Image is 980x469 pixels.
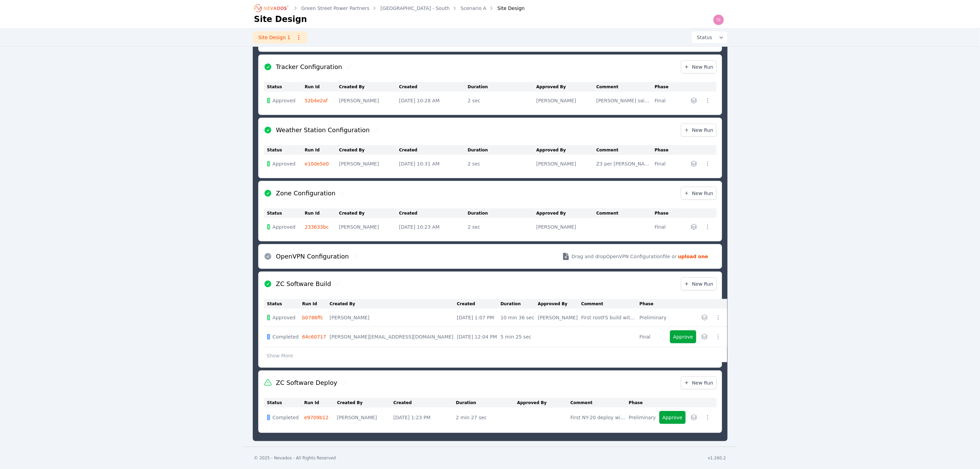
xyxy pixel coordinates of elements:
[681,376,717,389] a: New Run
[276,125,370,135] h2: Weather Station Configuration
[302,5,370,12] a: Green Street Power Partners
[597,82,655,92] th: Comment
[305,161,329,167] a: e10de5e0
[254,455,336,461] div: © 2025 - Nevados - All Rights Reserved
[276,279,331,289] h2: ZC Software Build
[337,408,393,427] td: [PERSON_NAME]
[581,314,636,321] div: First rootFS build with ZC device IDs
[305,224,329,230] a: 233633bc
[597,208,655,218] th: Comment
[273,333,299,340] span: Completed
[273,314,296,321] span: Approved
[302,334,326,340] a: 64c60717
[684,379,713,386] span: New Run
[273,160,296,167] span: Approved
[380,5,450,12] a: [GEOGRAPHIC_DATA] - South
[655,97,672,104] div: Final
[393,398,456,408] th: Created
[684,127,713,134] span: New Run
[264,208,305,218] th: Status
[517,398,570,408] th: Approved By
[339,155,399,173] td: [PERSON_NAME]
[273,414,299,421] span: Completed
[655,145,676,155] th: Phase
[399,218,468,236] td: [DATE] 10:23 AM
[500,314,534,321] div: 10 min 36 sec
[629,398,659,408] th: Phase
[330,327,457,347] td: [PERSON_NAME][EMAIL_ADDRESS][DOMAIN_NAME]
[339,218,399,236] td: [PERSON_NAME]
[399,155,468,173] td: [DATE] 10:31 AM
[468,97,533,104] div: 2 sec
[500,333,534,340] div: 5 min 25 sec
[393,408,456,427] td: [DATE] 1:23 PM
[457,299,500,309] th: Created
[264,299,302,309] th: Status
[339,208,399,218] th: Created By
[536,218,597,236] td: [PERSON_NAME]
[597,97,651,104] div: [PERSON_NAME] said we can run without limits
[305,82,339,92] th: Run Id
[554,247,716,266] button: Drag and dropOpenVPN Configurationfile or upload one
[304,415,329,420] a: e9709b12
[264,82,305,92] th: Status
[681,60,717,73] a: New Run
[273,224,296,230] span: Approved
[254,14,307,25] h1: Site Design
[339,145,399,155] th: Created By
[276,188,336,198] h2: Zone Configuration
[253,31,307,44] a: Site Design 1
[456,398,517,408] th: Duration
[305,98,328,103] a: 52b4e2af
[399,92,468,110] td: [DATE] 10:28 AM
[302,315,323,320] a: b0786ffc
[655,224,672,230] div: Final
[536,208,597,218] th: Approved By
[302,299,330,309] th: Run Id
[538,299,581,309] th: Approved By
[597,145,655,155] th: Comment
[692,31,728,44] button: Status
[264,349,296,362] button: Show More
[670,330,696,343] button: Approve
[681,277,717,290] a: New Run
[538,309,581,327] td: [PERSON_NAME]
[468,208,536,218] th: Duration
[659,411,685,424] button: Approve
[330,309,457,327] td: [PERSON_NAME]
[655,160,672,167] div: Final
[399,145,468,155] th: Created
[264,398,304,408] th: Status
[339,92,399,110] td: [PERSON_NAME]
[570,414,625,421] div: First NY-20 deploy with new site ID (rootFS)
[681,124,717,137] a: New Run
[639,314,666,321] div: Preliminary
[461,5,486,12] a: Scenario A
[305,145,339,155] th: Run Id
[713,14,724,25] img: Ted Elliott
[536,145,597,155] th: Approved By
[536,92,597,110] td: [PERSON_NAME]
[684,190,713,197] span: New Run
[457,309,500,327] td: [DATE] 1:07 PM
[639,299,670,309] th: Phase
[684,64,713,70] span: New Run
[655,208,676,218] th: Phase
[655,82,676,92] th: Phase
[276,252,349,261] h2: OpenVPN Configuration
[276,378,338,388] h2: ZC Software Deploy
[305,208,339,218] th: Run Id
[536,155,597,173] td: [PERSON_NAME]
[678,253,708,260] strong: upload one
[254,3,525,14] nav: Breadcrumb
[273,97,296,104] span: Approved
[276,62,342,72] h2: Tracker Configuration
[304,398,337,408] th: Run Id
[500,299,538,309] th: Duration
[597,160,651,167] div: Z3 per [PERSON_NAME]
[488,5,525,12] div: Site Design
[570,398,629,408] th: Comment
[708,455,726,461] div: v1.260.2
[264,145,305,155] th: Status
[456,414,513,421] div: 2 min 27 sec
